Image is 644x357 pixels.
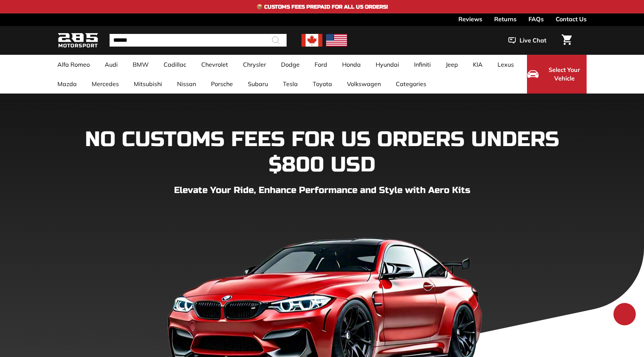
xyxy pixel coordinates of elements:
[97,55,125,74] a: Audi
[236,55,274,74] a: Chrysler
[275,74,305,94] a: Tesla
[407,55,438,74] a: Infiniti
[388,74,434,94] a: Categories
[50,74,84,94] a: Mazda
[240,74,275,94] a: Subaru
[110,34,287,47] input: Search
[84,74,126,94] a: Mercedes
[256,4,388,10] h4: 📦 Customs Fees Prepaid for All US Orders!
[156,55,194,74] a: Cadillac
[458,13,482,25] a: Reviews
[126,74,170,94] a: Mitsubishi
[542,66,586,82] span: Select Your Vehicle
[57,32,98,49] img: Logo_285_Motorsport_areodynamics_components
[494,13,517,25] a: Returns
[335,55,368,74] a: Honda
[57,127,587,177] h1: NO CUSTOMS FEES FOR US ORDERS UNDERS $800 USD
[528,13,544,25] a: FAQs
[125,55,156,74] a: BMW
[194,55,236,74] a: Chevrolet
[307,55,335,74] a: Ford
[340,74,388,94] a: Volkswagen
[203,74,240,94] a: Porsche
[170,74,203,94] a: Nissan
[520,36,546,45] span: Live Chat
[490,55,521,74] a: Lexus
[465,55,490,74] a: KIA
[556,13,587,25] a: Contact Us
[527,55,587,94] button: Select Your Vehicle
[611,303,638,327] inbox-online-store-chat: Shopify online store chat
[50,55,97,74] a: Alfa Romeo
[305,74,340,94] a: Toyota
[557,28,576,53] a: Cart
[438,55,465,74] a: Jeep
[368,55,407,74] a: Hyundai
[274,55,307,74] a: Dodge
[57,185,587,196] p: Elevate Your Ride, Enhance Performance and Style with Aero Kits
[498,36,557,45] button: Live Chat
